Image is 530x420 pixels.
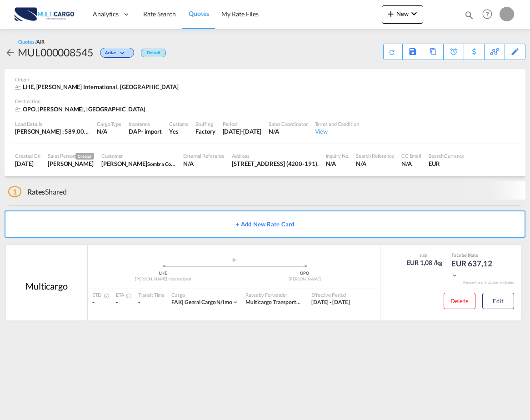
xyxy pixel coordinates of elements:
button: icon-plus 400-fgNewicon-chevron-down [382,5,423,24]
div: Origin [15,76,515,83]
div: N/A [97,127,121,135]
div: Remark and Inclusion included [456,280,521,285]
span: Analytics [93,10,119,19]
div: Yes [169,127,188,135]
div: OPO [234,270,376,276]
div: N/A [356,160,394,168]
md-icon: assets/icons/custom/roll-o-plane.svg [229,258,240,262]
div: Created On [15,152,40,159]
span: Sombra Cosmopolitana [147,160,198,167]
div: Address [232,152,318,159]
span: 1 [8,186,21,197]
div: - [138,299,165,306]
span: [DATE] - [DATE] [311,299,350,305]
div: Quotes /AIR [18,38,45,45]
md-icon: icon-arrow-left [5,47,15,58]
div: Cargo Type [97,120,121,127]
div: Destination [15,98,515,105]
span: FAK [171,299,185,305]
div: Factory Stuffing [195,127,215,135]
div: Search Currency [429,152,465,159]
div: Shared [8,187,67,197]
div: N/A [269,127,307,135]
div: CC Email [401,152,421,159]
md-icon: icon-refresh [388,49,395,56]
div: - import [141,127,162,135]
div: Change Status Here [100,48,134,58]
md-icon: icon-chevron-down [232,299,239,305]
span: New [385,10,420,17]
div: Terms and Condition [315,120,359,127]
div: Inquiry No. [326,152,349,159]
div: Transit Time [138,291,165,298]
div: Help [480,6,500,23]
div: 12 Oct 2025 [223,127,262,135]
span: | [182,299,184,305]
span: Rates [27,187,45,196]
button: + Add New Rate Card [5,210,525,238]
div: LHE [92,270,234,276]
div: Rua da Constituição 82, Bonfim, Porto (4200-191). [232,160,318,168]
span: Multicargo Transportes e Logistica [245,299,327,305]
div: Customs [169,120,188,127]
span: - [116,299,118,305]
button: Delete [444,293,475,309]
div: Load Details [15,120,90,127]
div: View [315,127,359,135]
div: LHE, Alama Iqbal International, South America [15,83,181,91]
span: Sell [462,252,469,258]
span: Creator [75,153,94,160]
div: Save As Template [403,44,423,60]
div: ETA [116,291,130,298]
div: Default [141,49,166,57]
button: Edit [482,293,514,309]
div: Cargo [171,291,239,298]
div: [PERSON_NAME] : 589,00 KG | Volumetric Wt : 480,00 KG [15,127,90,135]
div: N/A [326,160,349,168]
md-icon: icon-chevron-down [409,8,420,19]
md-icon: Estimated Time Of Departure [101,293,107,299]
div: Period [223,120,262,127]
div: [PERSON_NAME] International [92,276,234,282]
img: 82db67801a5411eeacfdbd8acfa81e61.png [14,4,75,25]
div: Effective Period [311,291,350,298]
div: Multicargo Transportes e Logistica [245,299,302,306]
div: Change Status Here [93,45,136,60]
span: Help [480,6,495,22]
div: 05 Dec 2023 - 12 Oct 2025 [311,299,350,306]
div: Total Rate [451,252,497,258]
span: Rate Search [143,10,176,18]
div: Martín Royo [101,160,176,168]
div: Sales Person [48,152,94,160]
div: Rates by Forwarder [245,291,302,298]
md-icon: icon-chevron-down [118,51,129,56]
div: MUL000008545 [18,45,93,60]
div: icon-arrow-left [5,45,18,60]
span: LHE, [PERSON_NAME] International, [GEOGRAPHIC_DATA] [23,83,179,90]
md-icon: icon-chevron-down [451,272,458,279]
div: N/A [401,160,421,168]
div: Customer [101,152,176,159]
div: Search Reference [356,152,394,159]
div: EUR 637,12 [451,258,497,280]
div: Sales Coordinator [269,120,307,127]
div: Stuffing [195,120,215,127]
span: Quotes [189,10,209,17]
md-icon: icon-plus 400-fg [385,8,396,19]
md-icon: icon-magnify [464,10,474,20]
div: OPO, Francisco de Sá Carneiro, Europe [15,105,147,113]
div: 23 Sep 2025 [15,160,40,168]
md-icon: Estimated Time Of Arrival [124,293,129,299]
div: genral cargo n/imo [171,299,232,306]
div: Incoterms [129,120,162,127]
div: slab [405,252,443,258]
div: Multicargo [25,280,68,292]
div: DAP [129,127,141,135]
div: Cesar Teixeira [48,160,94,168]
div: EUR 1,08 /kg [407,258,443,267]
div: N/A [183,160,225,168]
div: ETD [92,291,107,298]
div: Quote PDF is not available at this time [388,44,398,56]
span: - [92,299,94,305]
span: My Rate Files [221,10,259,18]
